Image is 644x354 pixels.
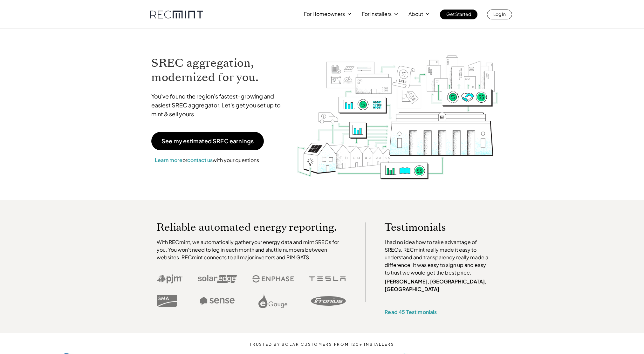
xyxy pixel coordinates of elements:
p: With RECmint, we automatically gather your energy data and mint SRECs for you. You won't need to ... [157,238,346,261]
p: About [408,10,423,18]
p: [PERSON_NAME], [GEOGRAPHIC_DATA], [GEOGRAPHIC_DATA] [385,278,491,293]
p: I had no idea how to take advantage of SRECs. RECmint really made it easy to understand and trans... [385,238,491,276]
a: Learn more [155,157,182,163]
a: Get Started [440,10,477,19]
p: See my estimated SREC earnings [161,138,254,144]
p: For Homeowners [304,10,345,18]
p: Testimonials [385,222,479,232]
p: Reliable automated energy reporting. [157,222,346,232]
p: or with your questions [151,156,263,164]
img: RECmint value cycle [296,38,499,181]
a: See my estimated SREC earnings [151,132,264,150]
h1: SREC aggregation, modernized for you. [151,56,287,85]
p: You've found the region's fastest-growing and easiest SREC aggregator. Let's get you set up to mi... [151,92,287,119]
p: Log In [493,10,506,18]
a: contact us [187,157,213,163]
a: Log In [487,10,512,19]
p: Get Started [446,10,471,18]
p: For Installers [362,10,392,18]
p: TRUSTED BY SOLAR CUSTOMERS FROM 120+ INSTALLERS [230,342,414,347]
a: Read 45 Testimonials [385,309,437,315]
